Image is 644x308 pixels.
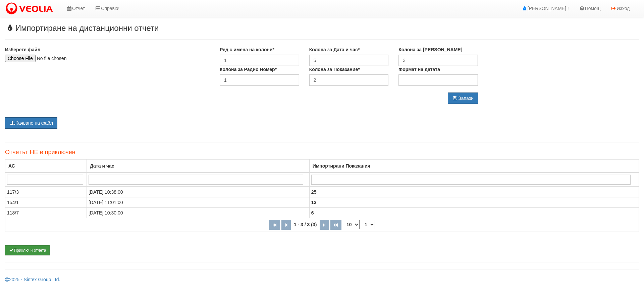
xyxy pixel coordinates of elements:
[309,66,360,73] label: Колона за Показание*
[5,46,40,53] label: Изберете файл
[87,160,310,173] th: Дата и час: No sort applied, activate to apply an ascending sort
[309,160,639,173] th: Импортирани Показания: No sort applied, activate to apply an ascending sort
[5,187,87,197] td: 117/3
[87,208,310,218] td: [DATE] 10:30:00
[5,149,639,156] h4: Отчетът НЕ е приключен
[5,160,87,173] th: АС: No sort applied, activate to apply an ascending sort
[5,2,56,16] img: VeoliaLogo.png
[87,197,310,208] td: [DATE] 11:01:00
[5,208,87,218] td: 118/7
[87,187,310,197] td: [DATE] 10:38:00
[220,66,277,73] label: Колона за Радио Номер*
[5,24,639,33] h3: Импортиране на дистанционни отчети
[5,245,50,255] button: Приключи отчета
[361,220,375,229] select: Страница номер
[220,46,274,53] label: Ред с имена на колони*
[398,46,462,53] label: Колона за [PERSON_NAME]
[5,117,57,129] button: Качване на файл
[269,220,280,230] button: Първа страница
[292,222,318,227] span: 1 - 3 / 3 (3)
[311,200,317,205] b: 13
[320,220,329,230] button: Следваща страница
[398,66,440,73] label: Формат на датата
[5,197,87,208] td: 154/1
[330,220,341,230] button: Последна страница
[309,46,360,53] label: Колона за Дата и час*
[311,161,637,171] div: Импортирани Показания
[89,161,308,171] div: Дата и час
[281,220,291,230] button: Предишна страница
[311,210,314,215] b: 6
[343,220,360,229] select: Брой редове на страница
[311,189,317,195] b: 25
[448,93,478,104] button: Запази
[7,161,85,171] div: АС
[5,277,60,282] a: 2025 - Sintex Group Ltd.
[398,74,478,86] input: Запишете формата с латински букви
